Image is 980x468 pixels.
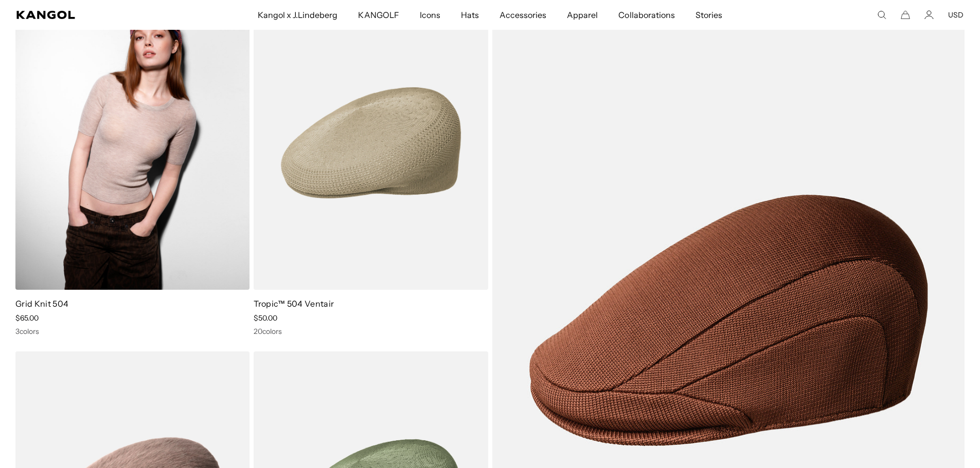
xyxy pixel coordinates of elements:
[877,10,886,20] summary: Search here
[16,11,170,19] a: Kangol
[254,327,488,336] div: 20 colors
[254,313,277,323] span: $50.00
[924,10,934,20] a: Account
[254,298,334,309] a: Tropic™ 504 Ventair
[15,313,39,323] span: $65.00
[901,10,910,20] button: Cart
[948,10,964,20] button: USD
[15,327,250,336] div: 3 colors
[15,298,68,309] a: Grid Knit 504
